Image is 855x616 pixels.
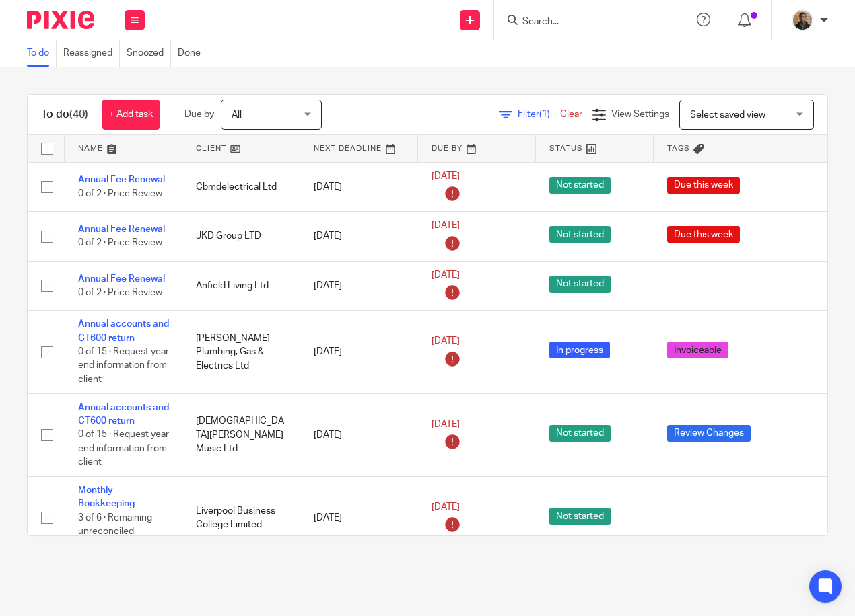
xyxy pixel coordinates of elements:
[667,177,740,194] span: Due this week
[27,11,94,29] img: Pixie
[667,145,690,152] span: Tags
[78,189,162,198] span: 0 of 2 · Price Review
[521,16,642,28] input: Search
[182,261,300,311] td: Anfield Living Ltd
[63,40,120,67] a: Reassigned
[300,311,418,393] td: [DATE]
[549,276,611,293] span: Not started
[232,110,242,120] span: All
[300,393,418,476] td: [DATE]
[667,511,787,525] div: ---
[78,274,165,284] a: Annual Fee Renewal
[611,110,669,119] span: View Settings
[69,109,88,120] span: (40)
[549,342,610,358] span: In progress
[432,420,460,429] span: [DATE]
[539,110,550,119] span: (1)
[667,279,787,293] div: ---
[78,486,135,508] a: Monthly Bookkeeping
[178,40,207,67] a: Done
[182,162,300,212] td: Cbmdelectrical Ltd
[102,100,160,130] a: + Add task
[432,502,460,512] span: [DATE]
[300,162,418,212] td: [DATE]
[667,226,740,243] span: Due this week
[300,212,418,262] td: [DATE]
[127,40,171,67] a: Snoozed
[667,342,728,358] span: Invoiceable
[432,270,460,280] span: [DATE]
[78,239,162,248] span: 0 of 2 · Price Review
[78,288,162,297] span: 0 of 2 · Price Review
[518,110,560,119] span: Filter
[690,110,765,120] span: Select saved view
[182,212,300,262] td: JKD Group LTD
[78,319,169,342] a: Annual accounts and CT600 return
[792,9,813,31] img: WhatsApp%20Image%202025-04-23%20.jpg
[27,40,57,67] a: To do
[78,175,165,184] a: Annual Fee Renewal
[78,430,169,467] span: 0 of 15 · Request year end information from client
[182,393,300,476] td: [DEMOGRAPHIC_DATA][PERSON_NAME] Music Ltd
[432,336,460,346] span: [DATE]
[182,477,300,560] td: Liverpool Business College Limited
[78,513,152,550] span: 3 of 6 · Remaining unreconciled transactions
[432,171,460,181] span: [DATE]
[560,110,582,119] a: Clear
[667,425,751,442] span: Review Changes
[78,225,165,234] a: Annual Fee Renewal
[182,311,300,393] td: [PERSON_NAME] Plumbing, Gas & Electrics Ltd
[78,403,169,426] a: Annual accounts and CT600 return
[549,425,611,442] span: Not started
[549,177,611,194] span: Not started
[432,221,460,230] span: [DATE]
[41,108,88,122] h1: To do
[549,508,611,525] span: Not started
[549,226,611,243] span: Not started
[184,108,214,121] p: Due by
[300,261,418,311] td: [DATE]
[300,477,418,560] td: [DATE]
[78,347,169,384] span: 0 of 15 · Request year end information from client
